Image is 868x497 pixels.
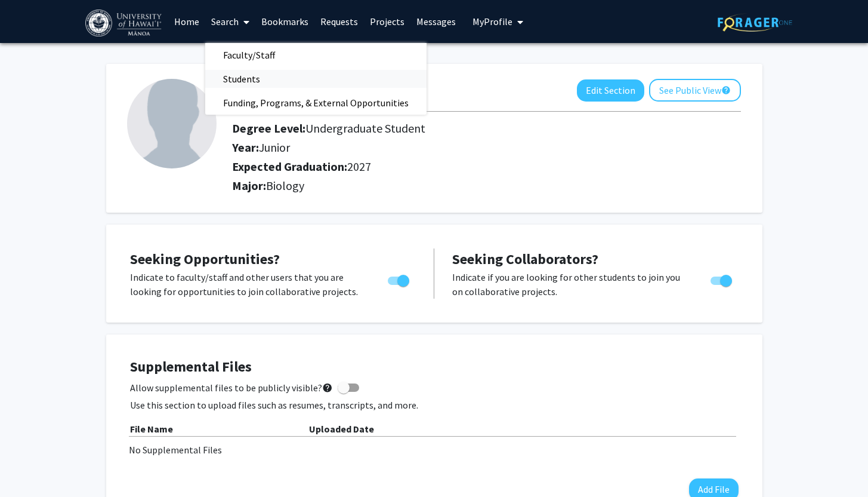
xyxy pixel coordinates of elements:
span: 2027 [347,159,371,174]
a: Bookmarks [255,1,314,42]
a: Funding, Programs, & External Opportunities [205,94,427,112]
p: Indicate if you are looking for other students to join you on collaborative projects. [452,270,688,299]
a: Home [168,1,205,42]
span: Allow supplemental files to be publicly visible? [130,381,333,395]
h2: Major: [232,179,741,193]
img: University of Hawaiʻi at Mānoa Logo [85,10,164,36]
b: Uploaded Date [309,423,374,435]
span: Biology [266,178,304,193]
a: Students [205,70,427,88]
span: Undergraduate Student [305,121,425,136]
div: Toggle [706,270,739,288]
h2: Expected Graduation: [232,159,658,174]
span: My Profile [472,16,512,27]
h4: Supplemental Files [130,358,739,376]
b: File Name [130,423,173,435]
span: Junior [259,140,290,155]
h2: Degree Level: [232,121,658,136]
a: Messages [410,1,462,42]
span: Faculty/Staff [205,43,293,67]
span: Funding, Programs, & External Opportunities [205,91,427,115]
a: Search [205,1,255,42]
p: Use this section to upload files such as resumes, transcripts, and more. [130,398,739,412]
h2: Year: [232,140,658,155]
mat-icon: help [721,83,731,97]
img: Profile Picture [127,79,217,168]
span: Students [205,67,278,91]
a: Faculty/Staff [205,46,427,64]
a: Projects [364,1,410,42]
iframe: Chat [9,443,51,488]
mat-icon: help [322,381,333,395]
span: Seeking Opportunities? [130,250,280,268]
span: Seeking Collaborators? [452,250,598,268]
div: No Supplemental Files [129,443,740,457]
p: Indicate to faculty/staff and other users that you are looking for opportunities to join collabor... [130,270,365,299]
button: See Public View [649,79,741,102]
button: Edit Section [577,79,644,102]
div: Toggle [383,270,416,288]
a: Requests [314,1,364,42]
img: ForagerOne Logo [718,13,792,32]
